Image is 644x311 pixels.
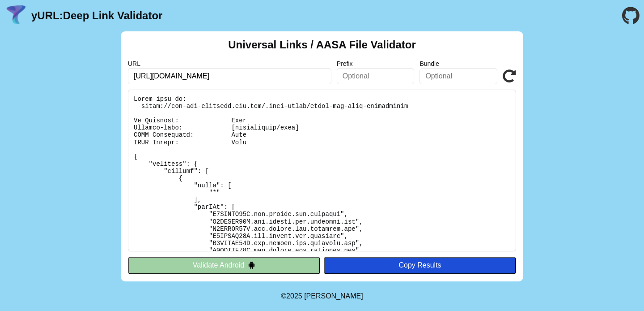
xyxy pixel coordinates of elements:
[419,60,497,67] label: Bundle
[324,257,516,274] button: Copy Results
[228,39,416,51] h2: Universal Links / AASA File Validator
[31,9,162,22] a: yURL:Deep Link Validator
[128,60,331,67] label: URL
[419,68,497,84] input: Optional
[337,68,415,84] input: Optional
[248,261,255,269] img: droidIcon.svg
[304,292,363,300] a: Michael Ibragimchayev's Personal Site
[281,281,363,311] footer: ©
[128,68,331,84] input: Required
[128,90,516,251] pre: Lorem ipsu do: sitam://con-adi-elitsedd.eiu.tem/.inci-utlab/etdol-mag-aliq-enimadminim Ve Quisnos...
[337,60,415,67] label: Prefix
[4,4,28,27] img: yURL Logo
[328,261,512,269] div: Copy Results
[128,257,320,274] button: Validate Android
[286,292,302,300] span: 2025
